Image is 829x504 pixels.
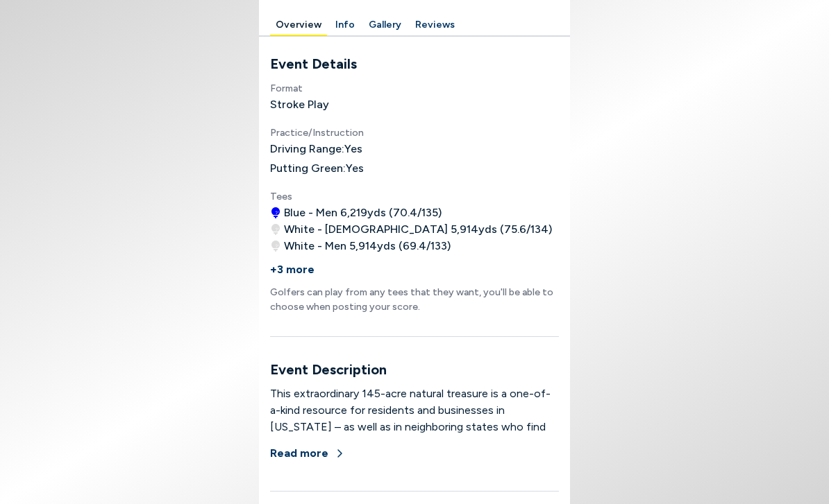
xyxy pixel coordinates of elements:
[270,141,559,157] h4: Driving Range: Yes
[284,221,552,238] span: White - [DEMOGRAPHIC_DATA] 5,914 yds ( 75.6 / 134 )
[270,254,315,285] button: +3 more
[270,96,559,113] h4: Stroke Play
[363,15,407,36] button: Gallery
[259,15,570,36] div: Manage your account
[270,127,364,139] span: Practice/Instruction
[270,191,292,202] span: Tees
[284,238,451,254] span: White - Men 5,914 yds ( 69.4 / 133 )
[270,285,559,314] p: Golfers can play from any tees that they want, you'll be able to choose when posting your score.
[284,205,442,221] span: Blue - Men 6,219 yds ( 70.4 / 135 )
[410,15,460,36] button: Reviews
[330,15,360,36] button: Info
[270,160,559,177] h4: Putting Green: Yes
[270,438,345,469] button: Read more
[270,82,303,94] span: Format
[270,359,559,380] h3: Event Description
[270,53,559,74] h3: Event Details
[270,15,327,36] button: Overview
